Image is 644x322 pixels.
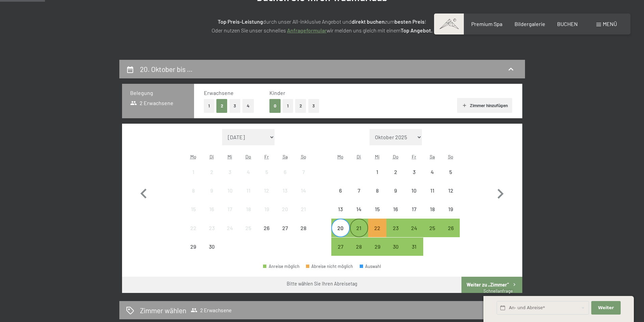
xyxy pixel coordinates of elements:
[350,238,368,256] div: Abreise möglich
[221,219,239,237] div: Wed Sep 24 2025
[331,238,350,256] div: Mon Oct 27 2025
[203,206,220,223] div: 16
[240,225,257,242] div: 25
[405,181,423,200] div: Abreise nicht möglich
[350,200,368,218] div: Abreise nicht möglich
[239,181,258,200] div: Abreise nicht möglich
[442,200,460,218] div: Sun Oct 19 2025
[287,280,357,287] div: Bitte wählen Sie Ihren Abreisetag
[405,225,422,242] div: 24
[306,264,353,269] div: Abreise nicht möglich
[423,163,442,181] div: Abreise nicht möglich
[269,90,285,96] span: Kinder
[405,219,423,237] div: Fri Oct 24 2025
[203,225,220,242] div: 23
[221,169,238,186] div: 3
[295,99,306,113] button: 2
[277,169,293,186] div: 6
[294,200,312,218] div: Abreise nicht möglich
[350,219,368,237] div: Tue Oct 21 2025
[277,206,293,223] div: 20
[442,181,460,200] div: Abreise nicht möglich
[386,200,405,218] div: Thu Oct 16 2025
[202,163,221,181] div: Abreise nicht möglich
[401,27,432,33] strong: Top Angebot.
[294,163,312,181] div: Sun Sep 07 2025
[369,169,386,186] div: 1
[424,188,441,205] div: 11
[221,206,238,223] div: 17
[184,163,202,181] div: Mon Sep 01 2025
[276,200,294,218] div: Abreise nicht möglich
[301,154,306,159] abbr: Sonntag
[230,99,241,113] button: 3
[461,277,522,293] button: Weiter zu „Zimmer“
[331,200,350,218] div: Mon Oct 13 2025
[423,219,442,237] div: Abreise möglich
[405,181,423,200] div: Fri Oct 10 2025
[368,238,386,256] div: Abreise möglich
[483,288,513,294] span: Schnellanfrage
[202,238,221,256] div: Tue Sep 30 2025
[405,163,423,181] div: Fri Oct 03 2025
[351,206,367,223] div: 14
[331,200,350,218] div: Abreise nicht möglich
[258,188,275,205] div: 12
[350,219,368,237] div: Abreise möglich
[442,200,460,218] div: Abreise nicht möglich
[294,181,312,200] div: Abreise nicht möglich
[351,244,367,261] div: 28
[357,154,361,159] abbr: Dienstag
[191,307,232,314] span: 2 Erwachsene
[368,219,386,237] div: Wed Oct 22 2025
[276,219,294,237] div: Abreise nicht möglich
[515,21,545,27] span: Bildergalerie
[351,188,367,205] div: 7
[276,181,294,200] div: Sat Sep 13 2025
[184,219,202,237] div: Mon Sep 22 2025
[405,238,423,256] div: Abreise möglich
[387,188,404,205] div: 9
[368,200,386,218] div: Abreise nicht möglich
[283,154,288,159] abbr: Samstag
[184,238,202,256] div: Abreise nicht möglich
[269,99,281,113] button: 0
[184,181,202,200] div: Abreise nicht möglich
[457,98,512,113] button: Zimmer hinzufügen
[332,225,349,242] div: 20
[423,200,442,218] div: Sat Oct 18 2025
[295,169,312,186] div: 7
[202,219,221,237] div: Tue Sep 23 2025
[204,90,234,96] span: Erwachsene
[386,181,405,200] div: Thu Oct 09 2025
[331,181,350,200] div: Mon Oct 06 2025
[405,244,422,261] div: 31
[221,188,238,205] div: 10
[245,154,251,159] abbr: Donnerstag
[423,163,442,181] div: Sat Oct 04 2025
[239,163,258,181] div: Thu Sep 04 2025
[184,181,202,200] div: Mon Sep 08 2025
[442,225,459,242] div: 26
[221,200,239,218] div: Abreise nicht möglich
[185,188,202,205] div: 8
[190,154,196,159] abbr: Montag
[471,21,502,27] a: Premium Spa
[202,163,221,181] div: Tue Sep 02 2025
[352,18,385,25] strong: direkt buchen
[557,21,578,27] span: BUCHEN
[331,181,350,200] div: Abreise nicht möglich
[331,219,350,237] div: Abreise möglich
[423,200,442,218] div: Abreise nicht möglich
[210,154,214,159] abbr: Dienstag
[263,264,300,269] div: Anreise möglich
[242,99,254,113] button: 4
[258,206,275,223] div: 19
[424,169,441,186] div: 4
[283,99,293,113] button: 1
[598,305,614,311] span: Weiter
[277,188,293,205] div: 13
[240,188,257,205] div: 11
[386,200,405,218] div: Abreise nicht möglich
